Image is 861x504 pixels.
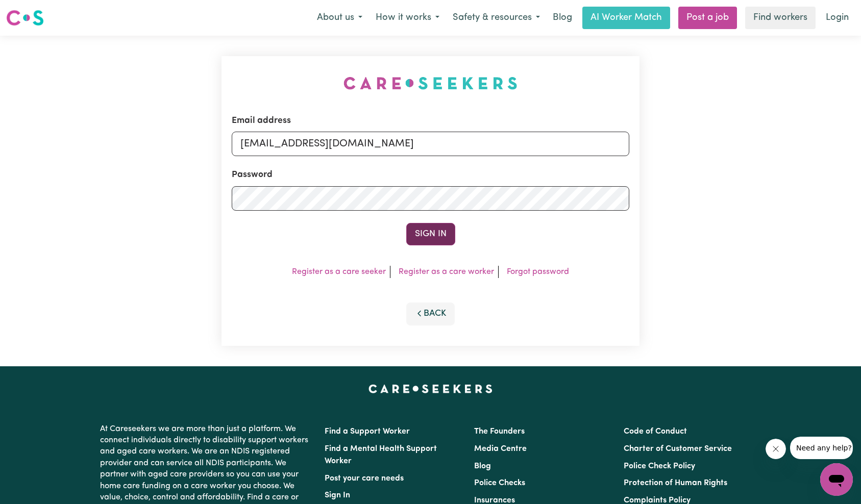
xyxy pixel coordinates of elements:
[6,6,44,30] a: Careseekers logo
[368,385,493,393] a: Careseekers home page
[624,445,732,453] a: Charter of Customer Service
[310,7,369,29] button: About us
[232,132,630,156] input: Email address
[766,439,786,459] iframe: Close message
[474,445,527,453] a: Media Centre
[624,427,687,436] a: Code of Conduct
[547,7,578,29] a: Blog
[474,462,491,470] a: Blog
[369,7,446,29] button: How it works
[325,491,350,499] a: Sign In
[820,7,855,29] a: Login
[474,479,525,487] a: Police Checks
[232,168,273,182] label: Password
[507,268,569,276] a: Forgot password
[406,303,455,325] button: Back
[6,9,44,27] img: Careseekers logo
[325,427,410,436] a: Find a Support Worker
[678,7,737,29] a: Post a job
[745,7,816,29] a: Find workers
[582,7,670,29] a: AI Worker Match
[790,437,853,459] iframe: Message from company
[624,479,727,487] a: Protection of Human Rights
[624,462,695,470] a: Police Check Policy
[446,7,547,29] button: Safety & resources
[474,427,525,436] a: The Founders
[406,223,455,245] button: Sign In
[325,445,437,465] a: Find a Mental Health Support Worker
[820,463,853,496] iframe: Button to launch messaging window
[325,474,404,483] a: Post your care needs
[232,114,291,128] label: Email address
[292,268,386,276] a: Register as a care seeker
[399,268,494,276] a: Register as a care worker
